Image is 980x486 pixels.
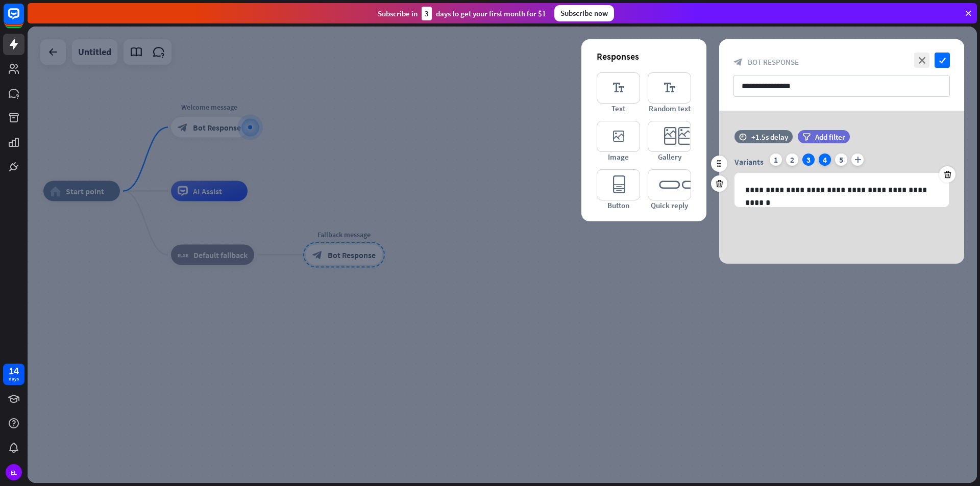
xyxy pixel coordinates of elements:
div: +1.5s delay [751,132,788,142]
div: 4 [819,154,831,166]
div: Subscribe now [554,5,614,21]
span: Variants [734,157,764,167]
div: days [9,375,19,382]
i: time [739,133,747,140]
div: Subscribe in days to get your first month for $1 [378,7,546,20]
i: plus [851,154,864,166]
div: 5 [835,154,847,166]
button: Open LiveChat chat widget [8,4,39,35]
div: 2 [786,154,798,166]
div: 14 [9,366,19,375]
div: 3 [422,7,432,20]
i: check [935,53,950,68]
span: Bot Response [748,57,799,67]
i: close [914,53,929,68]
i: filter [802,133,811,141]
div: EL [6,464,22,480]
span: Add filter [815,132,845,142]
div: 3 [802,154,815,166]
div: 1 [770,154,782,166]
a: 14 days [3,364,24,385]
i: block_bot_response [733,58,743,67]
